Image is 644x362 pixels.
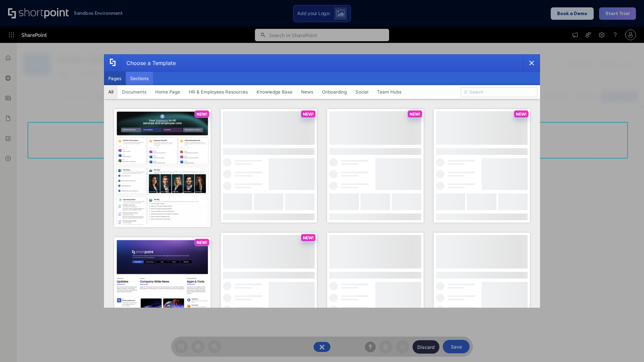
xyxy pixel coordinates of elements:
[151,85,184,99] button: Home Page
[104,85,118,99] button: All
[303,235,314,240] p: NEW!
[351,85,373,99] button: Social
[252,85,297,99] button: Knowledge Base
[303,112,314,117] p: NEW!
[104,54,540,308] div: template selector
[121,55,176,71] div: Choose a Template
[318,85,351,99] button: Onboarding
[410,112,420,117] p: NEW!
[297,85,318,99] button: News
[118,85,151,99] button: Documents
[197,112,207,117] p: NEW!
[184,85,252,99] button: HR & Employees Resources
[516,112,527,117] p: NEW!
[461,87,537,97] input: Search
[610,330,644,362] iframe: Chat Widget
[197,240,207,245] p: NEW!
[373,85,406,99] button: Team Hubs
[104,72,126,85] button: Pages
[126,72,153,85] button: Sections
